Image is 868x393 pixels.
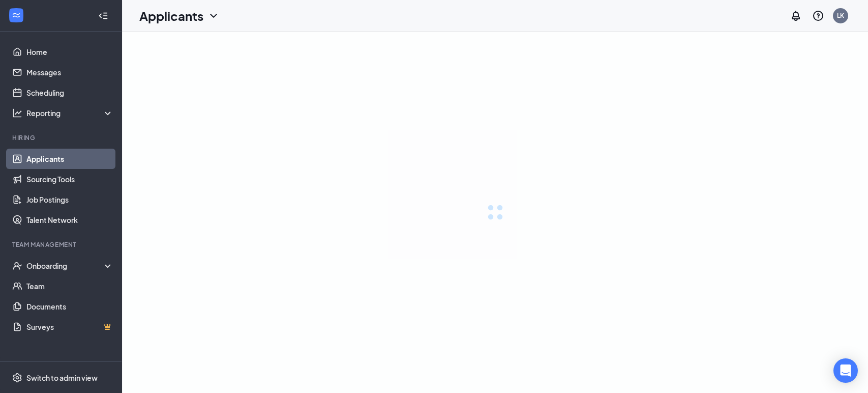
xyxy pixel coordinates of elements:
[26,42,113,62] a: Home
[26,296,113,317] a: Documents
[837,11,844,20] div: LK
[12,240,111,249] div: Team Management
[139,7,203,24] h1: Applicants
[12,108,22,118] svg: Analysis
[833,358,858,383] div: Open Intercom Messenger
[26,373,98,383] div: Switch to admin view
[98,11,108,21] svg: Collapse
[26,62,113,82] a: Messages
[12,261,22,271] svg: UserCheck
[812,10,824,22] svg: QuestionInfo
[26,189,113,210] a: Job Postings
[26,108,114,118] div: Reporting
[26,276,113,296] a: Team
[12,373,22,383] svg: Settings
[12,133,111,142] div: Hiring
[26,149,113,169] a: Applicants
[790,10,802,22] svg: Notifications
[207,10,220,22] svg: ChevronDown
[26,169,113,189] a: Sourcing Tools
[26,82,113,103] a: Scheduling
[11,10,21,20] svg: WorkstreamLogo
[26,210,113,230] a: Talent Network
[26,317,113,337] a: SurveysCrown
[26,261,114,271] div: Onboarding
